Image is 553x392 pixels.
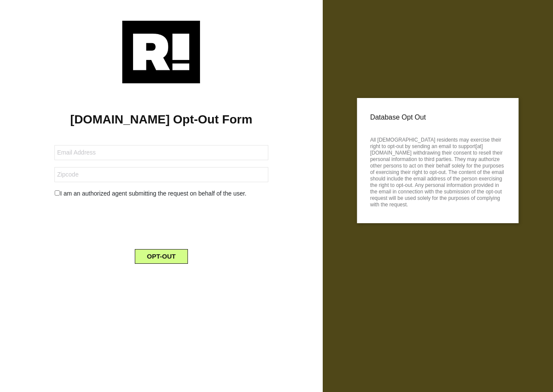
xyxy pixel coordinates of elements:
[13,112,310,127] h1: [DOMAIN_NAME] Opt-Out Form
[135,249,188,264] button: OPT-OUT
[54,167,268,182] input: Zipcode
[54,145,268,160] input: Email Address
[370,111,505,124] p: Database Opt Out
[95,205,227,239] iframe: reCAPTCHA
[370,134,505,208] p: All [DEMOGRAPHIC_DATA] residents may exercise their right to opt-out by sending an email to suppo...
[122,21,200,83] img: Retention.com
[48,189,274,198] div: I am an authorized agent submitting the request on behalf of the user.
